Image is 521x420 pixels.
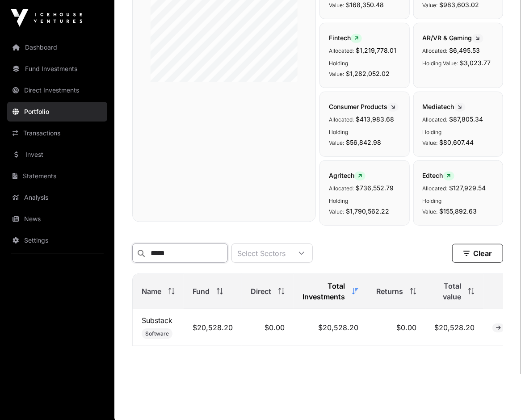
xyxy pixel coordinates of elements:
[423,34,483,42] span: AR/VR & Gaming
[329,103,399,110] span: Consumer Products
[329,197,348,215] span: Holding Value:
[346,1,384,8] span: $168,350.48
[329,47,354,54] span: Allocated:
[450,46,480,54] span: $6,495.53
[356,46,396,54] span: $1,219,778.01
[425,309,483,346] td: $20,528.20
[346,207,389,215] span: $1,790,562.22
[7,123,107,143] a: Transactions
[232,244,291,262] div: Select Sectors
[450,115,483,123] span: $87,805.34
[7,102,107,122] a: Portfolio
[346,70,390,77] span: $1,282,052.02
[329,185,354,192] span: Allocated:
[367,309,425,346] td: $0.00
[7,38,107,57] a: Dashboard
[142,316,172,325] a: Substack
[145,330,169,337] span: Software
[7,80,107,100] a: Direct Investments
[440,1,479,8] span: $983,603.02
[452,244,503,263] button: Clear
[423,185,448,192] span: Allocated:
[356,184,394,192] span: $736,552.79
[346,139,381,146] span: $56,842.98
[11,9,82,27] img: Icehouse Ventures Logo
[7,59,107,79] a: Fund Investments
[294,309,367,346] td: $20,528.20
[356,115,394,123] span: $413,983.68
[329,34,362,42] span: Fintech
[7,188,107,207] a: Analysis
[423,172,454,179] span: Edtech
[329,172,366,179] span: Agritech
[476,377,521,420] iframe: Chat Widget
[184,309,242,346] td: $20,528.20
[434,281,461,302] span: Total value
[7,231,107,250] a: Settings
[423,103,466,110] span: Mediatech
[450,184,486,192] span: $127,929.54
[303,281,345,302] span: Total Investments
[329,116,354,123] span: Allocated:
[7,166,107,186] a: Statements
[440,139,474,146] span: $80,607.44
[329,60,348,77] span: Holding Value:
[376,286,403,297] span: Returns
[242,309,294,346] td: $0.00
[329,129,348,146] span: Holding Value:
[440,207,477,215] span: $155,892.63
[7,145,107,164] a: Invest
[423,60,458,67] span: Holding Value:
[423,47,448,54] span: Allocated:
[460,59,491,67] span: $3,023.77
[7,209,107,229] a: News
[142,286,161,297] span: Name
[423,116,448,123] span: Allocated:
[251,286,271,297] span: Direct
[423,129,442,146] span: Holding Value:
[423,197,442,215] span: Holding Value:
[193,286,210,297] span: Fund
